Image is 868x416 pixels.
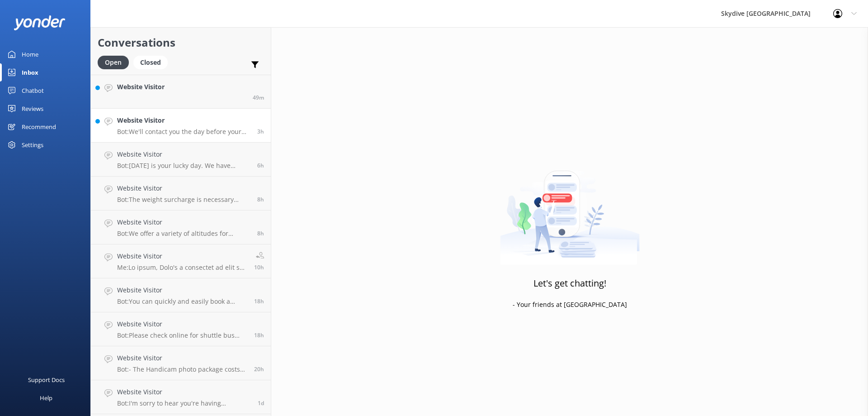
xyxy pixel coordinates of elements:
[91,177,271,210] a: Website VisitorBot:The weight surcharge is necessary because more weight in the harness puts addi...
[117,365,247,373] p: Bot: - The Handicam photo package costs $129 per person and includes photos of your entire experi...
[117,230,250,238] p: Bot: We offer a variety of altitudes for skydiving, with all dropzones providing jumps up to 15,0...
[22,63,38,81] div: Inbox
[117,128,250,136] p: Bot: We'll contact you the day before your jump by text message to confirm your booking. If you h...
[98,57,133,67] a: Open
[91,210,271,244] a: Website VisitorBot:We offer a variety of altitudes for skydiving, with all dropzones providing ju...
[98,56,129,69] div: Open
[117,183,250,193] h4: Website Visitor
[258,399,264,407] span: Aug 21 2025 02:51pm (UTC +10:00) Australia/Brisbane
[254,365,264,373] span: Aug 21 2025 08:58pm (UTC +10:00) Australia/Brisbane
[117,353,247,363] h4: Website Visitor
[513,300,627,310] p: - Your friends at [GEOGRAPHIC_DATA]
[117,82,165,92] h4: Website Visitor
[22,81,44,100] div: Chatbot
[117,149,250,159] h4: Website Visitor
[91,244,271,278] a: Website VisitorMe:Lo ipsum, Dolo's a consectet ad elit se doeiusmo temporinci u lab-etdolore magn...
[117,387,251,397] h4: Website Visitor
[91,346,271,380] a: Website VisitorBot:- The Handicam photo package costs $129 per person and includes photos of your...
[117,263,247,272] p: Me: Lo ipsum, Dolo's a consectet ad elit se doeiusmo temporinci u lab-etdolore magnaa enimadmin v...
[117,319,247,329] h4: Website Visitor
[254,331,264,339] span: Aug 21 2025 11:02pm (UTC +10:00) Australia/Brisbane
[22,100,43,118] div: Reviews
[28,371,65,389] div: Support Docs
[257,196,264,203] span: Aug 22 2025 09:47am (UTC +10:00) Australia/Brisbane
[117,297,247,306] p: Bot: You can quickly and easily book a tandem skydive online and see live availability. Simply cl...
[254,263,264,271] span: Aug 22 2025 07:48am (UTC +10:00) Australia/Brisbane
[500,152,640,265] img: artwork of a man stealing a conversation from at giant smartphone
[14,15,66,30] img: yonder-white-logo.png
[91,109,271,143] a: Website VisitorBot:We'll contact you the day before your jump by text message to confirm your boo...
[91,380,271,414] a: Website VisitorBot:I'm sorry to hear you're having problems with the booking process. Please call...
[117,251,247,261] h4: Website Visitor
[117,115,250,125] h4: Website Visitor
[133,57,172,67] a: Closed
[98,34,264,51] h2: Conversations
[117,331,247,339] p: Bot: Please check online for shuttle bus availability at [URL][DOMAIN_NAME].
[91,312,271,346] a: Website VisitorBot:Please check online for shuttle bus availability at [URL][DOMAIN_NAME].18h
[22,118,56,136] div: Recommend
[117,399,251,407] p: Bot: I'm sorry to hear you're having problems with the booking process. Please call us on [PHONE_...
[257,128,264,135] span: Aug 22 2025 02:17pm (UTC +10:00) Australia/Brisbane
[254,297,264,305] span: Aug 21 2025 11:04pm (UTC +10:00) Australia/Brisbane
[22,45,38,63] div: Home
[117,217,250,227] h4: Website Visitor
[91,75,271,109] a: Website Visitor49m
[40,389,52,407] div: Help
[91,143,271,177] a: Website VisitorBot:[DATE] is your lucky day. We have exclusive offers when you book direct! Visit...
[91,278,271,312] a: Website VisitorBot:You can quickly and easily book a tandem skydive online and see live availabil...
[117,196,250,204] p: Bot: The weight surcharge is necessary because more weight in the harness puts additional stress ...
[257,230,264,237] span: Aug 22 2025 09:19am (UTC +10:00) Australia/Brisbane
[133,56,168,69] div: Closed
[117,285,247,295] h4: Website Visitor
[533,276,606,291] h3: Let's get chatting!
[257,162,264,169] span: Aug 22 2025 11:47am (UTC +10:00) Australia/Brisbane
[22,136,43,154] div: Settings
[117,162,250,170] p: Bot: [DATE] is your lucky day. We have exclusive offers when you book direct! Visit our specials ...
[253,94,264,101] span: Aug 22 2025 05:00pm (UTC +10:00) Australia/Brisbane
